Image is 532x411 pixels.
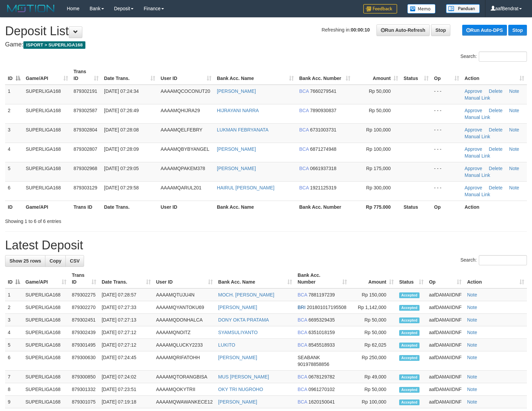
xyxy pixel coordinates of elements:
[353,65,401,85] th: Amount: activate to sort column ascending
[353,201,401,213] th: Rp 775.000
[104,108,139,113] span: [DATE] 07:26:49
[99,383,154,396] td: [DATE] 07:23:51
[69,314,99,326] td: 879302451
[218,330,258,335] a: SYAMSULIYANTO
[461,52,527,62] label: Search:
[350,326,396,339] td: Rp 50,000
[322,27,370,33] span: Refreshing in:
[9,258,41,264] span: Show 25 rows
[218,399,257,405] a: [PERSON_NAME]
[23,371,69,383] td: SUPERLIGA168
[154,301,216,314] td: AAAAMQYANTOKU69
[310,146,336,152] span: Copy 6871274948 to clipboard
[296,65,353,85] th: Bank Acc. Number: activate to sort column ascending
[399,330,420,336] span: Accepted
[161,166,205,171] span: AAAAMQPAKEM378
[350,269,396,288] th: Amount: activate to sort column ascending
[299,166,309,171] span: BCA
[99,351,154,371] td: [DATE] 07:24:45
[5,215,217,225] div: Showing 1 to 6 of 6 entries
[5,3,57,14] img: MOTION_logo.png
[23,181,71,201] td: SUPERLIGA168
[154,288,216,301] td: AAAAMQTUJU4N
[489,185,503,190] a: Delete
[399,399,420,405] span: Accepted
[366,166,391,171] span: Rp 175,000
[23,288,69,301] td: SUPERLIGA168
[298,355,320,360] span: SEABANK
[465,134,490,139] a: Manual Link
[399,292,420,298] span: Accepted
[74,185,97,190] span: 879303129
[69,396,99,408] td: 879301075
[214,65,296,85] th: Bank Acc. Name: activate to sort column ascending
[489,127,503,132] a: Delete
[5,85,23,104] td: 1
[5,65,23,85] th: ID: activate to sort column descending
[158,201,214,213] th: User ID
[308,330,335,335] span: Copy 6351018159 to clipboard
[310,166,336,171] span: Copy 0661937318 to clipboard
[462,65,527,85] th: Action: activate to sort column ascending
[161,185,202,190] span: AAAAMQARUL201
[99,301,154,314] td: [DATE] 07:27:33
[308,399,335,405] span: Copy 1620150041 to clipboard
[99,326,154,339] td: [DATE] 07:27:12
[399,305,420,311] span: Accepted
[467,305,477,310] a: Note
[101,65,158,85] th: Date Trans.: activate to sort column ascending
[214,201,296,213] th: Bank Acc. Name
[308,374,335,379] span: Copy 0678129782 to clipboard
[5,123,23,143] td: 3
[5,301,23,314] td: 2
[350,339,396,351] td: Rp 62,025
[350,383,396,396] td: Rp 50,000
[479,255,527,265] input: Search:
[308,292,335,297] span: Copy 7881197239 to clipboard
[5,314,23,326] td: 3
[74,166,97,171] span: 879302968
[299,127,309,132] span: BCA
[49,258,61,264] span: Copy
[104,166,139,171] span: [DATE] 07:29:05
[462,201,527,213] th: Action
[5,181,23,201] td: 6
[465,153,490,159] a: Manual Link
[307,305,347,310] span: Copy 201801017195508 to clipboard
[462,25,507,36] a: Run Auto-DPS
[74,108,97,113] span: 879302587
[465,108,482,113] a: Approve
[298,305,305,310] span: BRI
[65,255,84,267] a: CSV
[299,185,309,190] span: BCA
[399,374,420,380] span: Accepted
[369,108,391,113] span: Rp 50,000
[69,326,99,339] td: 879302439
[431,143,462,162] td: - - -
[99,314,154,326] td: [DATE] 07:27:13
[154,326,216,339] td: AAAAMQNOITZ
[69,351,99,371] td: 879300630
[71,201,101,213] th: Trans ID
[23,383,69,396] td: SUPERLIGA168
[217,108,259,113] a: HIJRAYANI NARRA
[5,288,23,301] td: 1
[467,330,477,335] a: Note
[5,41,527,48] h4: Game:
[154,339,216,351] td: AAAAMQLUCKY2233
[5,24,527,38] h1: Deposit List
[69,269,99,288] th: Trans ID: activate to sort column ascending
[69,301,99,314] td: 879302270
[509,166,519,171] a: Note
[426,326,464,339] td: aafDAMAIIDNF
[366,127,391,132] span: Rp 100,000
[154,314,216,326] td: AAAAMQDONHALCA
[467,292,477,297] a: Note
[298,317,307,323] span: BCA
[296,201,353,213] th: Bank Acc. Number
[298,342,307,348] span: BCA
[508,25,527,36] a: Stop
[5,143,23,162] td: 4
[23,396,69,408] td: SUPERLIGA168
[217,127,268,132] a: LUKMAN FEBRYANATA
